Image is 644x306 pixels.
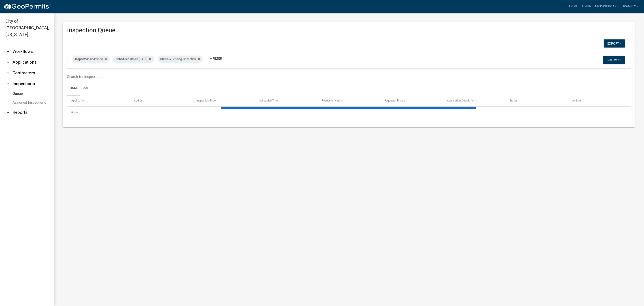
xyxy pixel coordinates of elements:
[572,99,581,102] span: Actions
[72,56,110,63] div: is undefined
[318,95,380,106] datatable-header-cell: Requestor Name
[134,99,144,102] span: Address
[620,2,640,11] a: jramsey
[130,95,192,106] datatable-header-cell: Address
[160,57,169,61] span: Status
[5,110,11,115] i: arrow_drop_down
[604,39,625,47] button: Export
[80,81,92,96] a: Map
[116,57,136,61] span: Scheduled Date
[75,57,87,61] span: Inspector
[505,95,568,106] datatable-header-cell: Status
[67,107,631,118] div: 0 total
[510,99,517,102] span: Status
[113,56,154,63] div: is [DATE]
[5,70,11,76] i: arrow_drop_down
[567,2,580,11] a: Home
[5,49,11,54] i: arrow_drop_down
[197,99,216,102] span: Inspection Type
[447,99,475,102] span: Application Description
[67,26,631,34] h3: Inspection Queue
[67,72,536,81] input: Search for inspections
[443,95,505,106] datatable-header-cell: Application Description
[384,99,405,102] span: Requestor Phone
[71,99,85,102] span: Application
[603,56,625,64] button: Columns
[206,54,226,62] a: + Filter
[380,95,443,106] datatable-header-cell: Requestor Phone
[67,95,130,106] datatable-header-cell: Application
[5,81,11,86] i: arrow_drop_up
[192,95,255,106] datatable-header-cell: Inspection Type
[322,99,342,102] span: Requestor Name
[593,2,620,11] a: My Dashboard
[255,95,318,106] datatable-header-cell: Scheduled Time
[568,95,631,106] datatable-header-cell: Actions
[67,81,80,96] a: Data
[259,99,278,102] span: Scheduled Time
[158,56,203,63] div: is Pending Inspection
[5,60,11,65] i: arrow_drop_down
[580,2,593,11] a: Admin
